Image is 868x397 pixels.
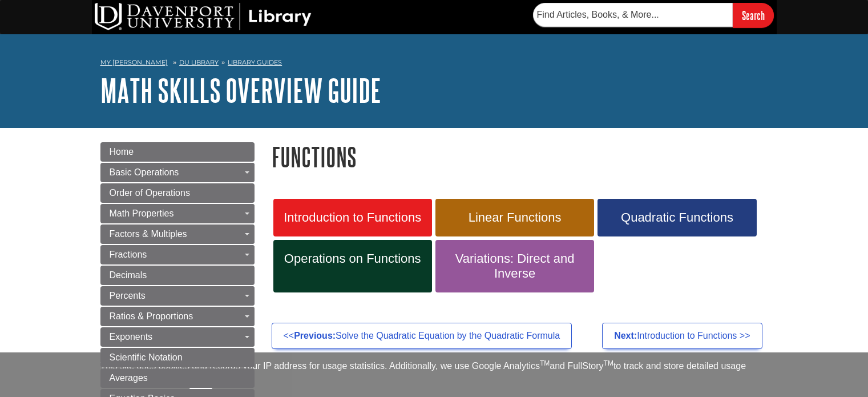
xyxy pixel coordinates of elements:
span: Fractions [110,250,147,259]
strong: Next: [614,331,637,340]
a: Next:Introduction to Functions >> [602,323,762,349]
sup: TM [604,359,613,367]
span: Scientific Notation [110,352,183,362]
a: Introduction to Functions [273,199,432,236]
a: Basic Operations [100,163,255,182]
a: Math Properties [100,204,255,223]
a: Operations on Functions [273,240,432,292]
span: Averages [110,373,148,383]
a: Math Skills Overview Guide [100,73,381,108]
span: Variations: Direct and Inverse [444,251,586,281]
img: DU Library [95,3,312,30]
span: Order of Operations [110,188,190,198]
a: My [PERSON_NAME] [100,58,168,67]
span: Math Properties [110,208,174,218]
a: Fractions [100,245,255,264]
nav: breadcrumb [100,55,768,73]
span: Decimals [110,270,147,280]
a: Averages [100,368,255,388]
a: Quadratic Functions [597,199,756,236]
a: Decimals [100,266,255,285]
div: This site uses cookies and records your IP address for usage statistics. Additionally, we use Goo... [100,359,768,390]
a: <<Previous:Solve the Quadratic Equation by the Quadratic Formula [272,323,572,349]
a: Linear Functions [435,199,594,236]
span: Ratios & Proportions [110,311,193,321]
a: Factors & Multiples [100,224,255,244]
span: Factors & Multiples [110,229,187,239]
a: Home [100,142,255,162]
a: Order of Operations [100,183,255,203]
input: Search [733,3,774,27]
span: Quadratic Functions [606,210,748,225]
a: Percents [100,286,255,306]
span: Introduction to Functions [282,210,423,225]
a: Variations: Direct and Inverse [435,240,594,292]
span: Percents [110,291,146,300]
span: Home [110,147,134,157]
a: Ratios & Proportions [100,307,255,326]
span: Basic Operations [110,167,179,177]
span: Operations on Functions [282,251,423,266]
span: Exponents [110,332,153,342]
a: Library Guides [228,58,282,66]
a: Exponents [100,327,255,347]
h1: Functions [272,142,768,171]
input: Find Articles, Books, & More... [533,3,733,27]
span: Linear Functions [444,210,586,225]
form: Searches DU Library's articles, books, and more [533,3,774,27]
strong: Previous: [294,331,336,340]
a: DU Library [179,58,219,66]
sup: TM [540,359,550,367]
a: Scientific Notation [100,348,255,367]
